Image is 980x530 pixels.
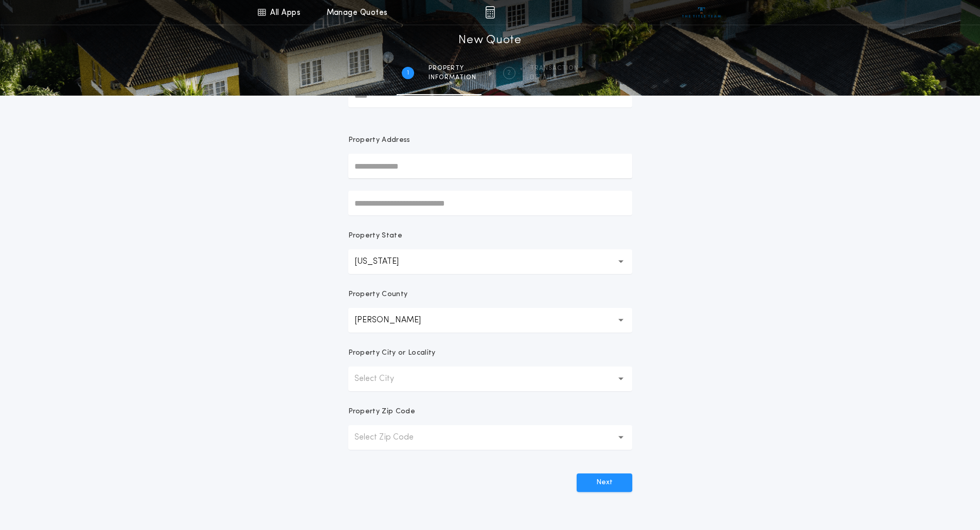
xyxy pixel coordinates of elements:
[348,407,415,417] p: Property Zip Code
[682,7,721,17] img: vs-icon
[348,348,436,358] p: Property City or Locality
[577,473,632,492] button: Next
[530,64,579,72] span: Transaction
[407,69,409,77] h2: 1
[348,308,632,333] button: [PERSON_NAME]
[354,431,430,444] p: Select Zip Code
[458,32,521,49] h1: New Quote
[530,74,579,82] span: details
[485,6,495,19] img: img
[348,289,408,300] p: Property County
[429,74,476,82] span: information
[507,69,511,77] h2: 2
[354,255,415,268] p: [US_STATE]
[429,64,476,72] span: Property
[348,231,402,241] p: Property State
[348,249,632,274] button: [US_STATE]
[354,373,411,385] p: Select City
[354,314,437,326] p: [PERSON_NAME]
[348,135,632,145] p: Property Address
[348,425,632,450] button: Select Zip Code
[348,367,632,391] button: Select City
